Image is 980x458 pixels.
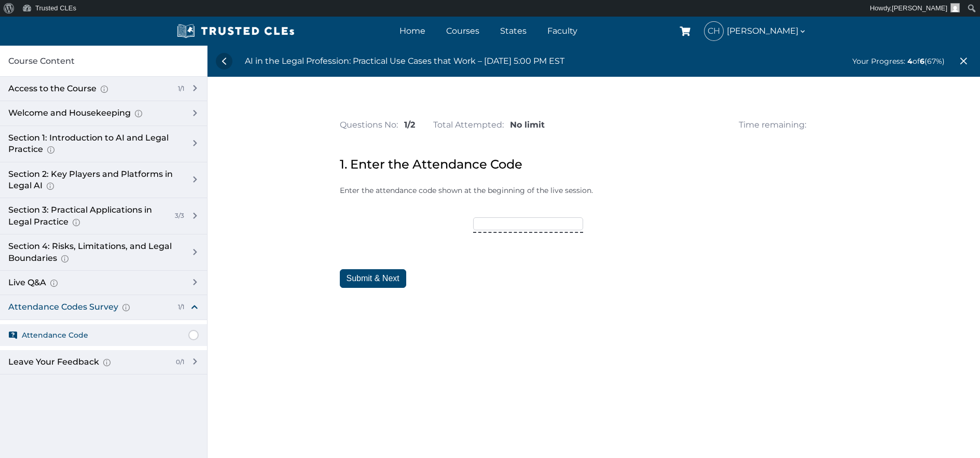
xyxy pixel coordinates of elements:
div: Section 2: Key Players and Platforms in Legal AI [8,169,180,192]
span: /2 [404,118,415,132]
div: Attendance Codes Survey [8,301,170,313]
div: 1/1 [174,85,184,93]
div: Enter the first attendance code: [340,217,848,238]
div: Time remaining: [739,118,806,132]
span: Total Attempted: [433,118,504,132]
span: 1 [404,120,407,130]
span: [PERSON_NAME] [727,24,807,38]
p: Enter the attendance code shown at the beginning of the live session. [340,185,848,196]
div: Welcome and Housekeeping [8,107,180,119]
div: of (67%) [852,55,945,67]
a: States [498,23,529,38]
div: Access to the Course [8,83,170,94]
span: No limit [510,118,545,132]
span: CH [705,22,723,40]
span: Questions No: [340,118,398,132]
button: Submit & Next [340,269,406,288]
img: Trusted CLEs [174,23,298,39]
div: 0/1 [172,358,184,367]
span: 4 [907,57,913,66]
a: Courses [444,23,482,38]
div: 3/3 [171,212,184,220]
div: Section 3: Practical Applications in Legal Practice [8,204,167,228]
span: [PERSON_NAME] [892,4,947,12]
a: Faculty [545,23,580,38]
div: Leave Your Feedback [8,356,168,368]
div: Section 1: Introduction to AI and Legal Practice [8,132,180,156]
div: 1. Enter the Attendance Code [340,155,848,174]
a: Home [397,23,428,38]
span: Attendance Code [22,329,88,341]
div: Section 4: Risks, Limitations, and Legal Boundaries [8,241,180,264]
div: Live Q&A [8,277,180,288]
div: 1/1 [174,303,184,312]
div: AI in the Legal Profession: Practical Use Cases that Work – [DATE] 5:00 PM EST [245,54,564,68]
: No Limit [812,118,848,132]
span: 6 [920,57,924,66]
span: Course Content [8,54,75,68]
span: Your Progress: [852,57,905,66]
